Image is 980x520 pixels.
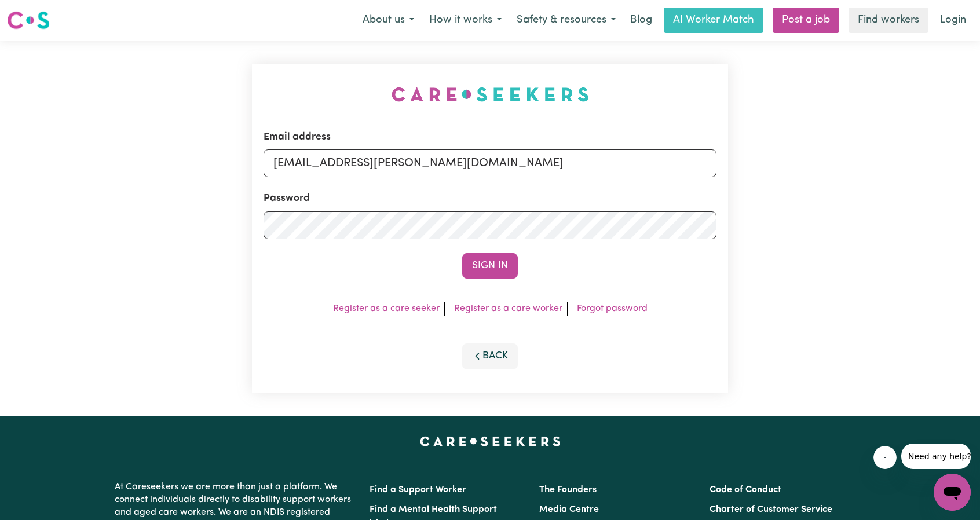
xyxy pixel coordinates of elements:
[264,130,331,145] label: Email address
[7,10,50,31] img: Careseekers logo
[710,505,832,514] a: Charter of Customer Service
[422,8,509,32] button: How it works
[873,446,897,469] iframe: Close message
[577,304,648,313] a: Forgot password
[420,437,561,446] a: Careseekers home page
[355,8,422,32] button: About us
[664,8,763,33] a: AI Worker Match
[333,304,440,313] a: Register as a care seeker
[933,8,973,33] a: Login
[849,8,928,33] a: Find workers
[539,485,597,495] a: The Founders
[462,253,518,279] button: Sign In
[623,8,659,33] a: Blog
[773,8,839,33] a: Post a job
[462,343,518,369] button: Back
[454,304,562,313] a: Register as a care worker
[264,191,310,206] label: Password
[901,444,971,469] iframe: Message from company
[539,505,599,514] a: Media Centre
[934,474,971,511] iframe: Button to launch messaging window
[264,149,716,177] input: Email address
[7,8,70,17] span: Need any help?
[7,7,50,34] a: Careseekers logo
[509,8,623,32] button: Safety & resources
[710,485,781,495] a: Code of Conduct
[370,485,466,495] a: Find a Support Worker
